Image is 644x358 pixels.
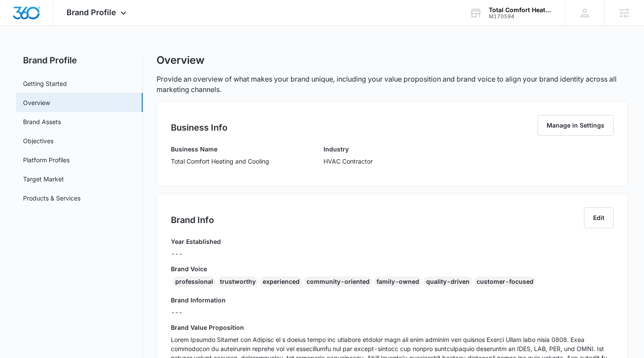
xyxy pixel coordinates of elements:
[23,136,53,145] a: Objectives
[23,194,80,203] a: Products & Services
[489,7,552,13] div: account name
[474,276,536,287] div: customer-focused
[171,145,269,154] h3: Business Name
[23,155,70,164] a: Platform Profiles
[584,207,614,228] button: Edit
[171,121,227,134] h2: Business Info
[374,276,422,287] div: family-owned
[157,54,204,67] h1: Overview
[304,276,372,287] div: community-oriented
[171,296,614,305] h3: Brand Information
[324,157,373,166] p: HVAC Contractor
[171,308,614,317] p: ---
[489,13,552,20] div: account id
[23,117,61,126] a: Brand Assets
[171,323,614,332] h3: Brand Value Proposition
[23,79,67,88] a: Getting Started
[260,276,302,287] div: experienced
[217,276,258,287] div: trustworthy
[67,8,116,17] span: Brand Profile
[424,276,472,287] div: quality-driven
[171,213,214,227] h2: Brand Info
[157,74,628,95] p: Provide an overview of what makes your brand unique, including your value proposition and brand v...
[324,145,373,154] h3: Industry
[173,276,216,287] div: professional
[171,264,614,273] h3: Brand Voice
[23,174,64,184] a: Target Market
[171,157,269,166] p: Total Comfort Heating and Cooling
[171,249,221,258] p: ---
[171,237,221,246] h3: Year Established
[16,54,143,67] h2: Brand Profile
[537,115,614,136] button: Manage in Settings
[23,98,50,107] a: Overview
